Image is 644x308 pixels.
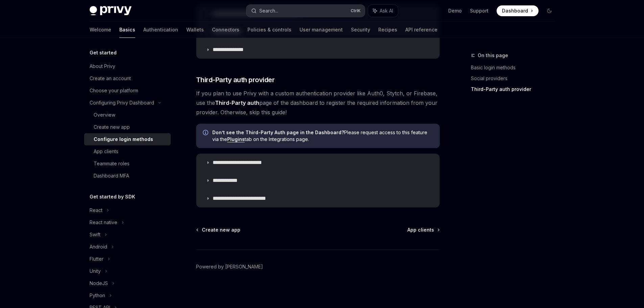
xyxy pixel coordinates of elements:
div: Configure login methods [94,135,153,143]
div: Configuring Privy Dashboard [90,99,154,107]
div: Swift [90,231,100,239]
a: Configure login methods [84,133,171,145]
a: Security [351,22,370,38]
span: If you plan to use Privy with a custom authentication provider like Auth0, Stytch, or Firebase, u... [196,89,440,117]
a: Welcome [90,22,111,38]
div: Overview [94,111,115,119]
strong: Third-Party auth [215,99,259,106]
span: Third-Party auth provider [196,75,275,85]
span: Create new app [202,227,240,233]
a: Policies & controls [247,22,291,38]
button: Toggle dark mode [544,5,555,16]
div: Create new app [94,123,130,131]
a: API reference [405,22,437,38]
div: Dashboard MFA [94,172,129,180]
button: Ask AI [368,5,398,17]
a: App clients [407,227,439,233]
div: Choose your platform [90,87,138,95]
div: App clients [94,147,118,156]
a: Authentication [143,22,178,38]
a: User management [300,22,343,38]
a: Choose your platform [84,85,171,97]
div: About Privy [90,62,115,70]
a: Dashboard [497,5,539,16]
svg: Info [203,130,210,137]
div: Create an account [90,74,131,82]
a: App clients [84,145,171,158]
a: Create new app [197,227,240,233]
div: Unity [90,267,101,275]
div: Python [90,291,105,300]
div: NodeJS [90,279,108,287]
div: Search... [259,7,278,15]
a: About Privy [84,60,171,72]
a: Wallets [186,22,204,38]
button: Search...CtrlK [246,5,365,17]
a: Demo [448,7,462,14]
a: Basic login methods [471,62,560,73]
span: Ctrl K [351,8,361,14]
a: Social providers [471,73,560,84]
span: On this page [478,51,508,60]
a: Dashboard MFA [84,170,171,182]
div: Teammate roles [94,160,129,168]
img: dark logo [90,6,132,16]
span: App clients [407,227,434,233]
span: Ask AI [380,7,393,14]
a: Plugins [227,136,245,142]
a: Create an account [84,72,171,85]
a: Connectors [212,22,239,38]
div: React [90,206,102,214]
a: Basics [119,22,135,38]
span: Dashboard [502,7,528,14]
a: Teammate roles [84,158,171,170]
a: Third-Party auth provider [471,84,560,95]
div: React native [90,218,117,227]
h5: Get started [90,49,117,57]
a: Create new app [84,121,171,133]
div: Android [90,243,107,251]
h5: Get started by SDK [90,193,135,201]
a: Overview [84,109,171,121]
a: Powered by [PERSON_NAME] [196,263,263,270]
a: Support [470,7,488,14]
div: Flutter [90,255,103,263]
a: Recipes [378,22,397,38]
span: Please request access to this feature via the tab on the Integrations page. [212,129,433,143]
strong: Don’t see the Third-Party Auth page in the Dashboard? [212,129,344,135]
